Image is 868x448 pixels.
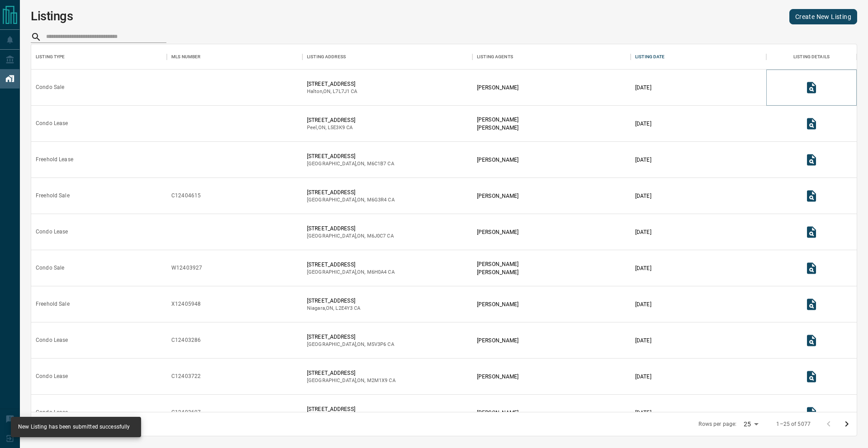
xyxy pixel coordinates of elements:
span: m2m1x9 [367,378,388,383]
p: [DATE] [635,373,651,381]
button: View Listing Details [802,331,821,350]
p: [STREET_ADDRESS] [307,188,395,196]
div: C12403722 [171,373,201,380]
p: [STREET_ADDRESS] [307,152,394,160]
p: [PERSON_NAME] [477,192,519,200]
p: [STREET_ADDRESS] [307,405,396,413]
p: [DATE] [635,120,651,128]
div: Condo Sale [36,84,64,91]
span: m6h0a4 [367,269,387,275]
span: l7l7j1 [333,89,349,94]
p: [PERSON_NAME] [477,268,519,276]
p: [DATE] [635,264,651,272]
p: [GEOGRAPHIC_DATA] , ON , CA [307,377,396,384]
button: View Listing Details [802,404,821,422]
div: Listing Agents [472,44,631,70]
p: [STREET_ADDRESS] [307,297,361,305]
p: [PERSON_NAME] [477,336,519,345]
p: [GEOGRAPHIC_DATA] , ON , CA [307,269,395,276]
p: [STREET_ADDRESS] [307,333,394,341]
div: Listing Agents [477,44,513,70]
p: [PERSON_NAME] [477,116,519,124]
span: m6g3r4 [367,197,387,203]
p: [GEOGRAPHIC_DATA] , ON , CA [307,233,394,240]
p: [DATE] [635,192,651,200]
div: W12403927 [171,264,202,272]
div: Condo Lease [36,228,68,236]
span: l2e4y3 [335,305,353,311]
div: Listing Date [635,44,665,70]
div: C12403697 [171,409,201,416]
div: New Listing has been submitted successfully [18,420,130,434]
div: MLS Number [167,44,302,70]
p: [PERSON_NAME] [477,409,519,417]
p: [STREET_ADDRESS] [307,369,396,377]
div: Listing Type [36,44,65,70]
span: m6j0c7 [367,233,386,239]
p: Rows per page: [698,420,736,428]
div: Listing Date [631,44,766,70]
a: Create New Listing [789,9,857,24]
button: Go to next page [838,415,856,433]
h1: Listings [31,9,73,23]
div: Listing Details [766,44,857,70]
div: Freehold Lease [36,156,73,163]
p: [DATE] [635,336,651,345]
p: [DATE] [635,300,651,308]
button: View Listing Details [802,187,821,205]
button: View Listing Details [802,259,821,277]
p: [PERSON_NAME] [477,373,519,381]
p: [PERSON_NAME] [477,84,519,92]
p: [PERSON_NAME] [477,156,519,164]
p: [PERSON_NAME] [477,124,519,132]
div: Freehold Sale [36,300,70,308]
button: View Listing Details [802,115,821,133]
button: View Listing Details [802,151,821,169]
p: [STREET_ADDRESS] [307,80,357,88]
p: [GEOGRAPHIC_DATA] , ON , CA [307,160,394,168]
p: 1–25 of 5077 [776,420,811,428]
div: Condo Lease [36,409,68,416]
span: l5e3k9 [328,125,345,131]
div: Condo Sale [36,264,64,272]
div: C12404615 [171,192,201,200]
div: MLS Number [171,44,200,70]
div: Listing Address [302,44,472,70]
p: Niagara , ON , CA [307,305,361,312]
button: View Listing Details [802,295,821,313]
div: C12403286 [171,336,201,344]
p: [PERSON_NAME] [477,228,519,236]
div: Listing Type [31,44,167,70]
span: m5v3p6 [367,341,387,347]
p: [DATE] [635,156,651,164]
div: Condo Lease [36,336,68,344]
p: [PERSON_NAME] [477,300,519,308]
p: Peel , ON , CA [307,124,355,131]
div: Listing Address [307,44,346,70]
button: View Listing Details [802,223,821,241]
p: [DATE] [635,228,651,236]
div: Condo Lease [36,373,68,380]
div: Condo Lease [36,120,68,127]
div: X12405948 [171,300,201,308]
span: m6c1b7 [367,161,387,167]
p: [STREET_ADDRESS] [307,224,394,233]
p: [DATE] [635,84,651,92]
p: [STREET_ADDRESS] [307,116,355,124]
p: [GEOGRAPHIC_DATA] , ON , CA [307,341,394,348]
p: [STREET_ADDRESS] [307,261,395,269]
button: View Listing Details [802,79,821,97]
button: View Listing Details [802,368,821,386]
div: Listing Details [793,44,830,70]
div: Freehold Sale [36,192,70,200]
p: [DATE] [635,409,651,417]
p: [PERSON_NAME] [477,260,519,268]
div: 25 [740,418,762,431]
p: Halton , ON , CA [307,88,357,95]
p: [GEOGRAPHIC_DATA] , ON , CA [307,196,395,204]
